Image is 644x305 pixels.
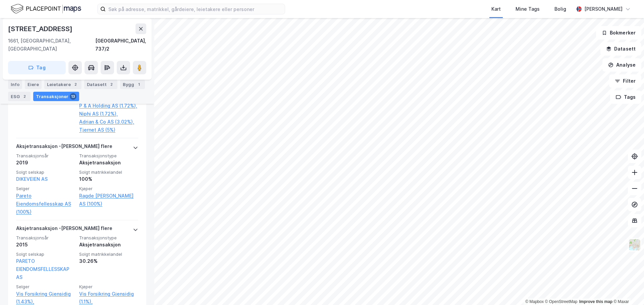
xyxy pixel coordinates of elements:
span: Transaksjonsår [16,235,75,241]
a: Pareto Eiendomsfellesskap AS (100%) [16,192,75,216]
button: Analyse [602,58,641,72]
div: Aksjetransaksjon [79,241,138,249]
span: Solgt matrikkelandel [79,251,138,257]
div: [GEOGRAPHIC_DATA], 737/2 [95,37,146,53]
span: Selger [16,284,75,290]
div: 100% [79,175,138,183]
img: Z [628,238,641,251]
button: Datasett [600,42,641,56]
div: Bolig [554,5,566,13]
a: DIKEVEIEN AS [16,176,48,182]
div: [STREET_ADDRESS] [8,23,74,34]
div: Bygg [120,80,145,89]
button: Filter [609,74,641,88]
div: Mine Tags [516,5,540,13]
span: Transaksjonstype [79,235,138,241]
button: Tags [610,90,641,104]
div: Info [8,80,22,89]
div: 2 [72,81,79,88]
img: logo.f888ab2527a4732fd821a326f86c7f29.svg [11,3,81,15]
a: Improve this map [579,299,612,304]
a: Niphi AS (1.72%), [79,110,138,118]
div: 1661, [GEOGRAPHIC_DATA], [GEOGRAPHIC_DATA] [8,37,95,53]
span: Kjøper [79,284,138,290]
div: [PERSON_NAME] [584,5,623,13]
div: 1 [136,81,142,88]
div: Leietakere [44,80,82,89]
a: OpenStreetMap [545,299,578,304]
div: 30.26% [79,257,138,265]
a: Mapbox [525,299,544,304]
a: P & A Holding AS (1.72%), [79,102,138,110]
div: ESG [8,92,31,101]
div: Eiere [25,80,42,89]
div: Transaksjoner [33,92,79,101]
div: Datasett [84,80,117,89]
div: Aksjetransaksjon - [PERSON_NAME] flere [16,224,112,235]
div: Kart [491,5,501,13]
div: 2015 [16,241,75,249]
span: Kjøper [79,186,138,192]
a: Ragde [PERSON_NAME] AS (100%) [79,192,138,208]
div: 13 [70,93,76,100]
a: Tjernet AS (5%) [79,126,138,134]
span: Solgt selskap [16,169,75,175]
iframe: Chat Widget [610,273,644,305]
span: Transaksjonstype [79,153,138,159]
span: Selger [16,186,75,192]
a: Adrian & Co AS (3.02%), [79,118,138,126]
input: Søk på adresse, matrikkel, gårdeiere, leietakere eller personer [106,4,285,14]
div: 2019 [16,159,75,167]
span: Solgt selskap [16,251,75,257]
button: Tag [8,61,66,74]
div: 2 [108,81,115,88]
span: Transaksjonsår [16,153,75,159]
div: Aksjetransaksjon - [PERSON_NAME] flere [16,142,112,153]
button: Bokmerker [596,26,641,40]
span: Solgt matrikkelandel [79,169,138,175]
div: Aksjetransaksjon [79,159,138,167]
div: 2 [21,93,28,100]
a: PARETO EIENDOMSFELLESSKAP AS [16,258,69,280]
